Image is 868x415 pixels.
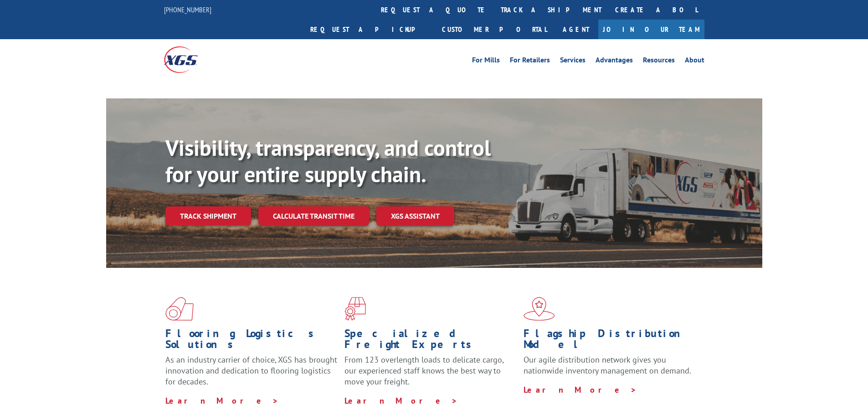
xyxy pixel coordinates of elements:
[435,20,554,39] a: Customer Portal
[165,206,251,225] a: Track shipment
[165,297,194,321] img: xgs-icon-total-supply-chain-intelligence-red
[258,206,369,226] a: Calculate transit time
[303,20,435,39] a: Request a pickup
[164,5,211,14] a: [PHONE_NUMBER]
[524,384,637,395] a: Learn More >
[165,354,337,387] span: As an industry carrier of choice, XGS has brought innovation and dedication to flooring logistics...
[165,133,491,188] b: Visibility, transparency, and control for your entire supply chain.
[596,56,633,67] a: Advantages
[344,328,517,354] h1: Specialized Freight Experts
[165,328,338,354] h1: Flooring Logistics Solutions
[685,56,704,67] a: About
[344,354,517,395] p: From 123 overlength loads to delicate cargo, our experienced staff knows the best way to move you...
[510,56,550,67] a: For Retailers
[598,20,704,39] a: Join Our Team
[472,56,500,67] a: For Mills
[643,56,675,67] a: Resources
[524,354,691,376] span: Our agile distribution network gives you nationwide inventory management on demand.
[344,297,366,321] img: xgs-icon-focused-on-flooring-red
[376,206,454,226] a: XGS ASSISTANT
[165,395,279,406] a: Learn More >
[524,328,696,354] h1: Flagship Distribution Model
[560,56,586,67] a: Services
[554,20,598,39] a: Agent
[344,395,458,406] a: Learn More >
[524,297,555,321] img: xgs-icon-flagship-distribution-model-red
